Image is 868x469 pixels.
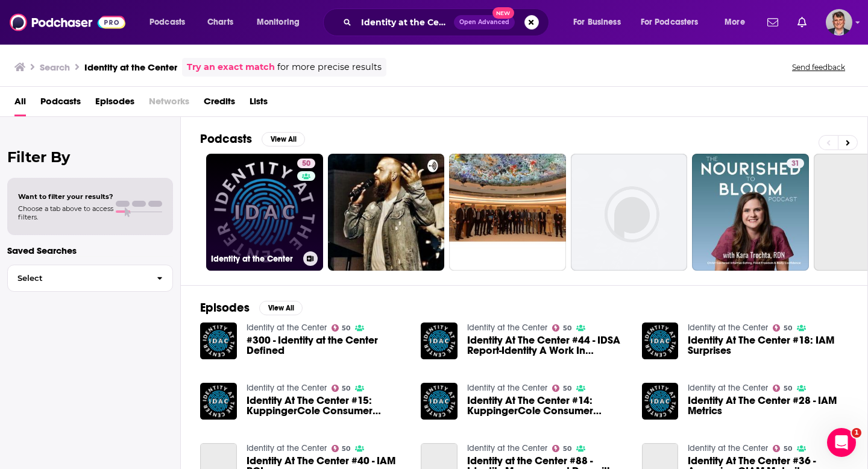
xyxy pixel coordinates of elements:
span: 50 [342,446,350,452]
a: Identity at the Center [688,323,768,333]
a: Podcasts [40,92,81,116]
a: Identity at the Center [247,323,327,333]
img: Identity At The Center #44 - IDSA Report-Identity A Work In Progress [421,323,458,359]
span: Select [8,274,147,282]
a: Credits [204,92,235,116]
a: 50 [773,445,792,452]
a: 50Identity at the Center [206,154,323,271]
span: 31 [791,158,799,170]
span: Want to filter your results? [18,192,113,201]
a: Identity at the Center [467,443,547,453]
span: More [725,14,745,31]
img: Identity At The Center #28 - IAM Metrics [642,383,679,420]
span: Podcasts [149,14,185,31]
button: open menu [565,13,636,32]
a: Identity at the Center [688,443,768,453]
img: Identity At The Center #18: IAM Surprises [642,323,679,359]
button: open menu [633,13,716,32]
a: 50 [552,324,571,332]
iframe: Intercom live chat [827,428,856,457]
a: Show notifications dropdown [793,12,811,33]
a: Lists [250,92,268,116]
img: Podchaser - Follow, Share and Rate Podcasts [10,11,125,34]
a: 50 [332,324,351,332]
button: Select [7,265,173,292]
span: New [492,7,514,19]
p: Saved Searches [7,245,173,256]
img: #300 - Identity at the Center Defined [200,323,237,359]
h2: Podcasts [200,131,252,146]
span: Logged in as AndyShane [826,9,852,36]
a: Identity at the Center [467,383,547,393]
span: Choose a tab above to access filters. [18,204,113,221]
span: For Podcasters [641,14,699,31]
h3: Identity at the Center [84,61,177,73]
span: Identity At The Center #18: IAM Surprises [688,335,848,356]
a: EpisodesView All [200,300,303,315]
img: Identity At The Center #15: KuppingerCole Consumer Identity World Conference Part 2 [200,383,237,420]
button: View All [259,301,303,315]
span: 50 [784,326,792,331]
h3: Search [40,61,70,73]
a: PodcastsView All [200,131,305,146]
a: Show notifications dropdown [763,12,783,33]
a: Identity at the Center [688,383,768,393]
h2: Episodes [200,300,250,315]
button: View All [262,132,305,146]
a: Identity At The Center #14: KuppingerCole Consumer Identity World Conference Part 1 [467,395,627,416]
a: 50 [332,445,351,452]
a: Identity At The Center #14: KuppingerCole Consumer Identity World Conference Part 1 [421,383,458,420]
span: 50 [563,446,571,452]
span: 50 [784,386,792,391]
a: 31 [787,159,804,168]
span: 50 [342,386,350,391]
a: Identity At The Center #15: KuppingerCole Consumer Identity World Conference Part 2 [247,395,407,416]
span: 1 [852,428,861,438]
span: 50 [784,446,792,452]
a: 31 [692,154,809,271]
a: Try an exact match [187,60,275,74]
button: Send feedback [788,62,849,72]
span: 50 [563,326,571,331]
button: open menu [248,13,315,32]
button: open menu [716,13,760,32]
a: 50 [773,385,792,392]
a: 50 [552,385,571,392]
span: for more precise results [277,60,382,74]
a: Episodes [95,92,134,116]
a: #300 - Identity at the Center Defined [247,335,407,356]
h3: Identity at the Center [211,254,298,264]
a: All [14,92,26,116]
img: User Profile [826,9,852,36]
span: Charts [207,14,233,31]
button: Show profile menu [826,9,852,36]
a: Charts [200,13,241,32]
a: Identity At The Center #28 - IAM Metrics [688,395,848,416]
a: 50 [773,324,792,332]
a: 50 [332,385,351,392]
span: Monitoring [257,14,300,31]
button: open menu [141,13,201,32]
span: For Business [573,14,621,31]
span: 50 [342,326,350,331]
span: Networks [149,92,189,116]
h2: Filter By [7,148,173,166]
a: Identity at the Center [247,443,327,453]
a: Identity At The Center #44 - IDSA Report-Identity A Work In Progress [467,335,627,356]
